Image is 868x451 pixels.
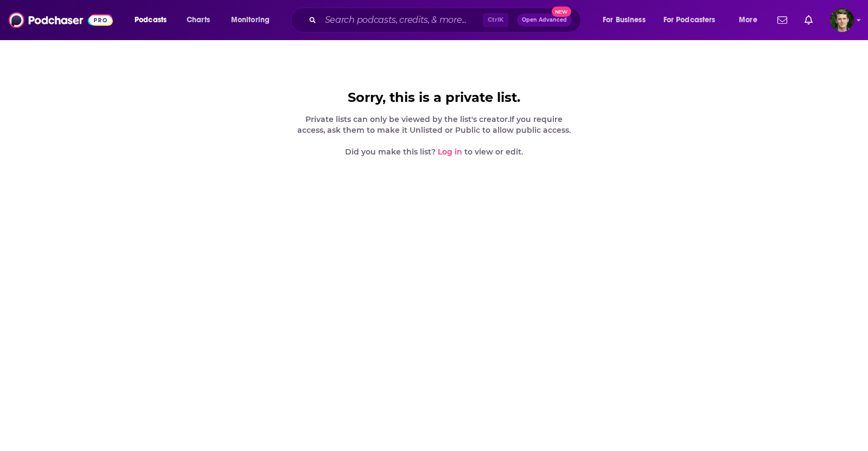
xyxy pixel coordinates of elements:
[603,12,646,28] span: For Business
[9,10,113,30] img: Podchaser - Follow, Share and Rate Podcasts
[830,8,854,32] button: Show profile menu
[773,11,792,29] a: Show notifications dropdown
[739,12,757,28] span: More
[656,11,731,29] button: open menu
[438,147,462,157] a: Log in
[517,14,572,27] button: Open AdvancedNew
[595,11,659,29] button: open menu
[483,13,508,27] span: Ctrl K
[731,11,771,29] button: open menu
[830,8,854,32] img: User Profile
[180,11,216,29] a: Charts
[522,17,567,23] span: Open Advanced
[301,8,591,33] div: Search podcasts, credits, & more...
[800,11,817,29] a: Show notifications dropdown
[663,12,716,28] span: For Podcasters
[135,12,167,28] span: Podcasts
[295,90,573,105] div: Sorry, this is a private list.
[295,114,573,157] div: Private lists can only be viewed by the list's creator. If you require access, ask them to make i...
[231,12,270,28] span: Monitoring
[552,7,571,17] span: New
[321,11,483,29] input: Search podcasts, credits, & more...
[830,8,854,32] span: Logged in as drew.kilman
[127,11,181,29] button: open menu
[187,12,210,28] span: Charts
[224,11,284,29] button: open menu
